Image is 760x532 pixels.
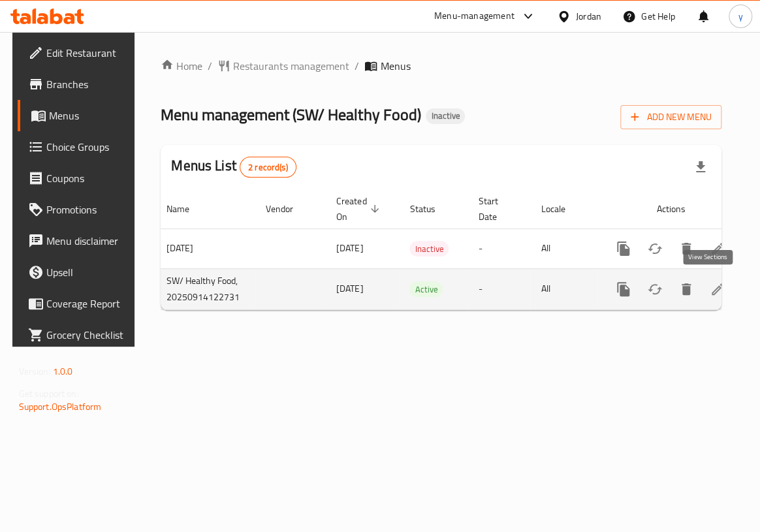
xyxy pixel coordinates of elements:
[156,268,255,309] td: SW/ Healthy Food, 20250914122731
[18,100,139,131] a: Menus
[240,157,296,178] div: Total records count
[631,109,711,125] span: Add New Menu
[409,241,449,257] div: Inactive
[46,76,129,92] span: Branches
[336,280,363,297] span: [DATE]
[336,240,363,257] span: [DATE]
[46,327,129,343] span: Grocery Checklist
[161,58,721,74] nav: breadcrumb
[18,131,139,163] a: Choice Groups
[46,296,129,311] span: Coverage Report
[18,194,139,225] a: Promotions
[18,288,139,319] a: Coverage Report
[240,161,296,174] span: 2 record(s)
[576,9,601,23] div: Jordan
[702,233,733,264] a: View Sections
[46,264,129,280] span: Upsell
[46,170,129,186] span: Coupons
[426,108,465,124] div: Inactive
[355,58,359,74] li: /
[46,202,129,217] span: Promotions
[171,156,296,178] h2: Menus List
[467,268,530,309] td: -
[19,363,51,380] span: Version:
[434,8,515,24] div: Menu-management
[18,69,139,100] a: Branches
[380,58,410,74] span: Menus
[19,398,102,415] a: Support.OpsPlatform
[608,233,639,264] button: more
[409,242,449,257] span: Inactive
[18,163,139,194] a: Coupons
[53,363,73,380] span: 1.0.0
[541,201,582,217] span: Locale
[19,385,79,402] span: Get support on:
[426,110,465,121] span: Inactive
[409,281,443,297] div: Active
[530,268,597,309] td: All
[18,319,139,351] a: Grocery Checklist
[93,189,744,310] table: enhanced table
[18,37,139,69] a: Edit Restaurant
[49,108,129,123] span: Menus
[467,228,530,268] td: -
[336,193,383,225] span: Created On
[156,228,255,268] td: [DATE]
[530,228,597,268] td: All
[161,100,420,129] span: Menu management ( SW/ Healthy Food )
[597,189,744,229] th: Actions
[18,225,139,257] a: Menu disclaimer
[620,105,721,129] button: Add New Menu
[46,45,129,61] span: Edit Restaurant
[166,201,206,217] span: Name
[738,9,742,23] span: y
[208,58,212,74] li: /
[608,274,639,305] button: more
[161,58,202,74] a: Home
[18,257,139,288] a: Upsell
[409,282,443,297] span: Active
[46,233,129,249] span: Menu disclaimer
[233,58,349,74] span: Restaurants management
[409,201,452,217] span: Status
[46,139,129,155] span: Choice Groups
[217,58,349,74] a: Restaurants management
[478,193,515,225] span: Start Date
[266,201,310,217] span: Vendor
